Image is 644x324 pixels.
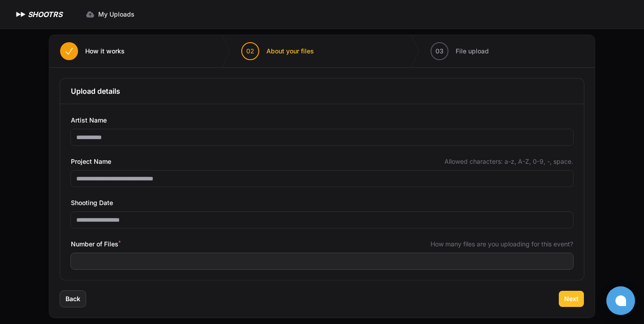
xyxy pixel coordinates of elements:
span: About your files [266,47,314,56]
span: Shooting Date [71,197,113,208]
span: 03 [435,47,444,56]
span: 02 [246,47,254,56]
img: SHOOTRS [14,9,28,20]
span: Next [564,294,579,303]
button: Next [559,291,584,307]
span: Number of Files [71,239,121,250]
a: SHOOTRS SHOOTRS [14,9,62,20]
h1: SHOOTRS [28,9,62,20]
button: Open chat window [606,286,635,315]
h3: Upload details [71,86,573,96]
span: Project Name [71,156,111,167]
span: Allowed characters: a-z, A-Z, 0-9, -, space. [444,157,573,166]
button: 02 About your files [231,35,325,67]
span: My Uploads [98,10,135,19]
span: File upload [456,47,489,56]
button: 03 File upload [420,35,500,67]
span: Artist Name [71,115,107,126]
span: Back [65,294,80,303]
span: How many files are you uploading for this event? [431,240,573,249]
span: How it works [85,47,125,56]
button: Back [60,291,86,307]
a: My Uploads [80,6,140,22]
button: How it works [49,35,135,67]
